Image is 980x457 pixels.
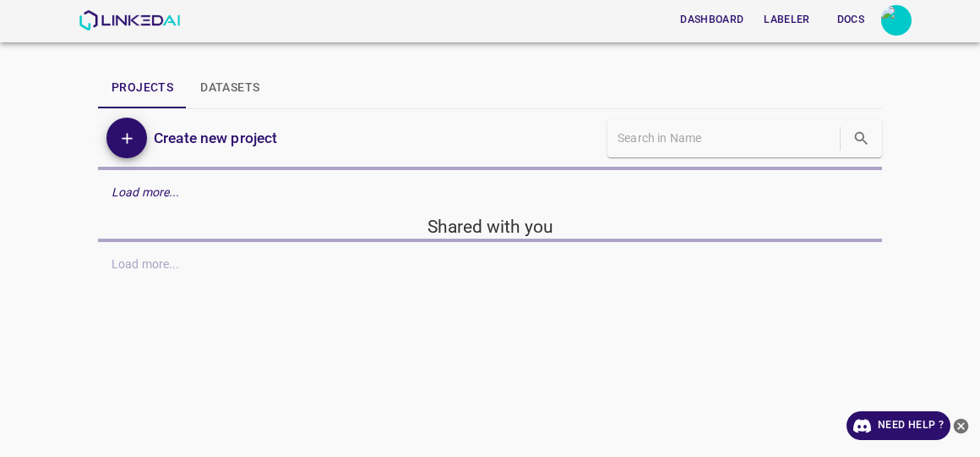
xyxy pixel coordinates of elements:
[881,5,912,36] img: omar
[154,126,277,150] h6: Create new project
[820,3,881,37] a: Docs
[98,68,187,108] button: Projects
[112,185,180,199] em: Load more...
[106,118,147,158] button: Add
[881,5,912,36] button: Open settings
[673,6,750,34] button: Dashboard
[98,215,882,239] h5: Shared with you
[757,6,816,34] button: Labeler
[670,3,754,37] a: Dashboard
[847,411,950,440] a: Need Help ?
[79,10,181,30] img: LinkedAI
[950,411,972,440] button: close-help
[187,68,273,108] button: Datasets
[824,6,878,34] button: Docs
[98,177,882,208] div: Load more...
[618,126,836,151] input: Search in Name
[754,3,819,37] a: Labeler
[844,121,879,156] button: search
[147,126,277,150] a: Create new project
